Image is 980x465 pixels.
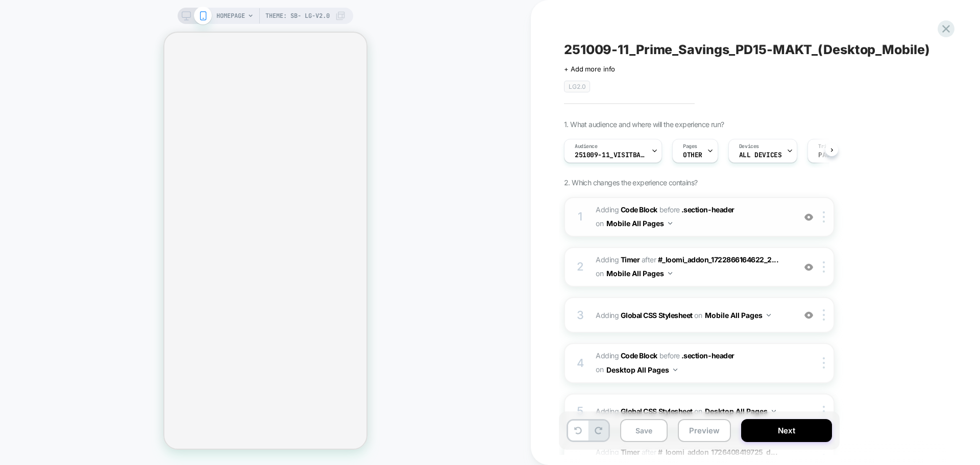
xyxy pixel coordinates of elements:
[596,217,603,230] span: on
[823,357,825,369] img: close
[575,353,585,374] div: 4
[621,205,657,214] b: Code Block
[606,266,672,281] button: Mobile All Pages
[678,419,731,442] button: Preview
[596,205,657,214] span: Adding
[575,152,646,159] span: 251009-11_VisitBanner_PD15-MAKT
[823,211,825,223] img: close
[596,363,603,376] span: on
[621,255,640,264] b: Timer
[564,65,615,73] span: + Add more info
[818,143,838,150] span: Trigger
[216,8,245,24] span: HOMEPAGE
[681,351,734,360] span: .section-header
[596,267,603,280] span: on
[564,81,590,92] span: LG2.0
[804,263,813,272] img: crossed eye
[575,143,598,150] span: Audience
[772,410,776,412] img: down arrow
[705,308,771,323] button: Mobile All Pages
[694,405,702,418] span: on
[564,42,930,57] span: 251009-11_Prime_Savings_PD15-MAKT_(Desktop_Mobile)
[739,152,781,159] span: ALL DEVICES
[564,120,724,129] span: 1. What audience and where will the experience run?
[596,351,657,360] span: Adding
[823,261,825,273] img: close
[681,205,734,214] span: .section-header
[642,255,656,264] span: AFTER
[621,407,693,415] b: Global CSS Stylesheet
[658,255,779,264] span: #_loomi_addon_1722866164622_2...
[767,314,771,316] img: down arrow
[683,152,702,159] span: OTHER
[606,216,672,231] button: Mobile All Pages
[575,207,585,227] div: 1
[804,311,813,320] img: crossed eye
[575,257,585,277] div: 2
[823,406,825,417] img: close
[621,311,693,320] b: Global CSS Stylesheet
[620,419,668,442] button: Save
[683,143,697,150] span: Pages
[564,178,697,187] span: 2. Which changes the experience contains?
[705,404,776,419] button: Desktop All Pages
[575,401,585,422] div: 5
[659,205,680,214] span: BEFORE
[818,152,853,159] span: Page Load
[621,351,657,360] b: Code Block
[739,143,759,150] span: Devices
[596,404,790,419] span: Adding
[804,213,813,222] img: crossed eye
[741,419,832,442] button: Next
[823,309,825,321] img: close
[575,305,585,326] div: 3
[265,8,330,24] span: Theme: SB- LG-v2.0
[694,309,702,322] span: on
[596,308,790,323] span: Adding
[668,222,672,225] img: down arrow
[596,255,640,264] span: Adding
[673,369,677,371] img: down arrow
[668,272,672,275] img: down arrow
[606,362,677,377] button: Desktop All Pages
[659,351,680,360] span: BEFORE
